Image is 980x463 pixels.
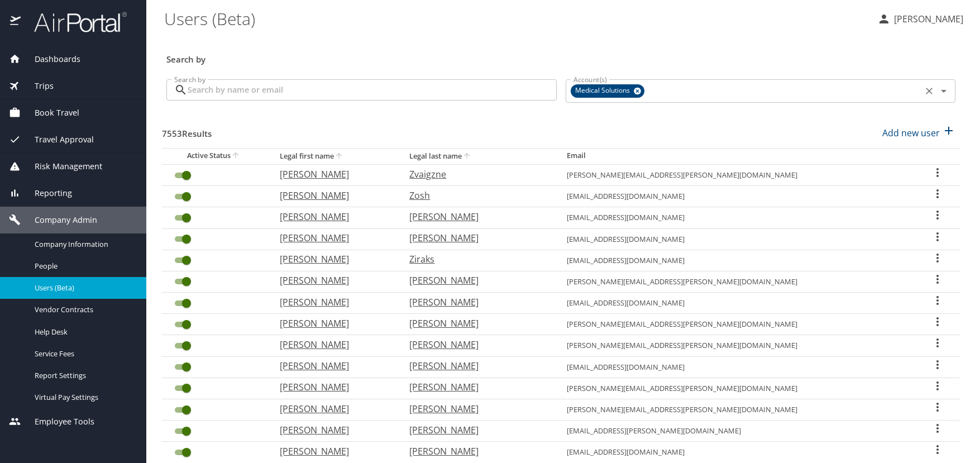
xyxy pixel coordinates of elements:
h1: Users (Beta) [164,1,868,36]
p: Add new user [882,126,940,140]
td: [EMAIL_ADDRESS][PERSON_NAME][DOMAIN_NAME] [558,421,916,442]
td: [PERSON_NAME][EMAIL_ADDRESS][PERSON_NAME][DOMAIN_NAME] [558,314,916,335]
td: [EMAIL_ADDRESS][DOMAIN_NAME] [558,207,916,228]
td: [EMAIL_ADDRESS][DOMAIN_NAME] [558,250,916,271]
span: Trips [21,80,54,92]
th: Active Status [162,148,271,164]
p: [PERSON_NAME] [280,231,387,245]
p: [PERSON_NAME] [280,445,387,458]
p: [PERSON_NAME] [409,445,544,458]
span: People [35,261,133,271]
p: Ziraks [409,252,544,266]
p: [PERSON_NAME] [280,168,387,181]
span: Dashboards [21,53,80,65]
td: [EMAIL_ADDRESS][DOMAIN_NAME] [558,228,916,250]
th: Email [558,148,916,164]
p: [PERSON_NAME] [409,295,544,309]
p: [PERSON_NAME] [280,359,387,373]
p: [PERSON_NAME] [409,231,544,245]
td: [EMAIL_ADDRESS][DOMAIN_NAME] [558,293,916,314]
td: [PERSON_NAME][EMAIL_ADDRESS][PERSON_NAME][DOMAIN_NAME] [558,164,916,185]
p: [PERSON_NAME] [891,12,963,26]
p: [PERSON_NAME] [409,274,544,287]
p: [PERSON_NAME] [409,423,544,437]
span: Virtual Pay Settings [35,392,133,403]
span: Medical Solutions [571,85,637,97]
button: sort [231,151,242,161]
span: Company Information [35,239,133,250]
p: Zosh [409,189,544,202]
p: Zvaigzne [409,168,544,181]
h3: Search by [166,46,955,66]
button: sort [334,151,345,162]
td: [EMAIL_ADDRESS][DOMAIN_NAME] [558,186,916,207]
p: [PERSON_NAME] [280,189,387,202]
span: Reporting [21,187,72,199]
span: Users (Beta) [35,283,133,293]
p: [PERSON_NAME] [409,402,544,416]
p: [PERSON_NAME] [280,274,387,287]
button: Add new user [878,121,960,145]
th: Legal first name [271,148,400,164]
span: Service Fees [35,349,133,359]
td: [PERSON_NAME][EMAIL_ADDRESS][PERSON_NAME][DOMAIN_NAME] [558,335,916,356]
p: [PERSON_NAME] [280,252,387,266]
img: airportal-logo.png [22,11,127,33]
p: [PERSON_NAME] [409,338,544,351]
p: [PERSON_NAME] [409,317,544,330]
div: Medical Solutions [571,84,644,98]
span: Vendor Contracts [35,304,133,315]
h3: 7553 Results [162,121,212,140]
span: Risk Management [21,160,102,173]
p: [PERSON_NAME] [280,210,387,223]
th: Legal last name [400,148,558,164]
button: sort [462,151,473,162]
td: [PERSON_NAME][EMAIL_ADDRESS][PERSON_NAME][DOMAIN_NAME] [558,399,916,421]
button: [PERSON_NAME] [873,9,968,29]
p: [PERSON_NAME] [280,295,387,309]
p: [PERSON_NAME] [280,380,387,394]
td: [EMAIL_ADDRESS][DOMAIN_NAME] [558,442,916,463]
span: Travel Approval [21,133,94,146]
input: Search by name or email [188,79,557,101]
span: Employee Tools [21,416,94,428]
button: Open [936,83,952,99]
p: [PERSON_NAME] [409,380,544,394]
p: [PERSON_NAME] [409,210,544,223]
span: Book Travel [21,107,79,119]
img: icon-airportal.png [10,11,22,33]
p: [PERSON_NAME] [280,423,387,437]
button: Clear [921,83,937,99]
span: Report Settings [35,370,133,381]
span: Help Desk [35,327,133,337]
td: [EMAIL_ADDRESS][DOMAIN_NAME] [558,356,916,378]
td: [PERSON_NAME][EMAIL_ADDRESS][PERSON_NAME][DOMAIN_NAME] [558,271,916,292]
p: [PERSON_NAME] [409,359,544,373]
td: [PERSON_NAME][EMAIL_ADDRESS][PERSON_NAME][DOMAIN_NAME] [558,378,916,399]
p: [PERSON_NAME] [280,338,387,351]
p: [PERSON_NAME] [280,317,387,330]
span: Company Admin [21,214,97,226]
p: [PERSON_NAME] [280,402,387,416]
